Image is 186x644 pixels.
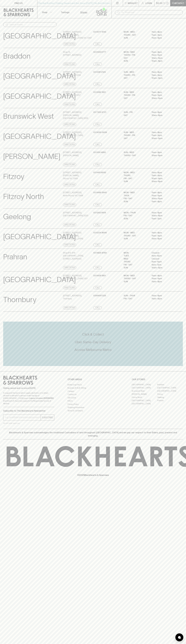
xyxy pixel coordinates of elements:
[93,83,102,86] a: Call
[124,197,148,200] p: FRI - SAT
[152,254,175,257] p: 9am – 6pm
[63,274,87,280] p: [STREET_ADDRESS] , [GEOGRAPHIC_DATA] 3121
[124,266,148,269] p: SUN
[3,340,183,344] h5: Uber Same-Day Delivery
[68,403,119,406] a: Privacy Policy
[93,286,102,289] a: Call
[93,223,102,226] a: Call
[124,30,148,34] p: MON - WED
[157,399,183,402] a: Prahran
[63,63,76,66] a: Directions
[124,54,148,57] p: THURS - FRI
[132,402,157,405] a: [GEOGRAPHIC_DATA]
[124,297,148,300] p: Fri - Sat
[152,194,175,197] p: 11am – 9pm
[157,396,183,399] a: Geelong
[93,274,106,277] p: 03 9428 1801
[124,200,148,203] p: SUN
[68,383,119,386] a: Bottle Drop FAQ's
[132,399,157,402] a: [GEOGRAPHIC_DATA]
[63,231,93,240] p: [STREET_ADDRESS][PERSON_NAME] , [GEOGRAPHIC_DATA]
[152,251,175,254] p: Closed –
[152,111,175,114] p: 11am – 8pm
[124,137,148,140] p: SAT
[80,11,87,14] p: Stores
[42,416,53,419] p: SUBSCRIBE
[124,194,148,197] p: THUR
[152,174,175,177] p: 11am – 9pm
[124,97,148,100] p: SAT
[63,103,76,106] a: Directions
[132,383,157,386] a: [GEOGRAPHIC_DATA]
[152,97,175,100] p: 10am – 9pm
[93,63,102,66] a: Call
[37,6,56,18] button: Shop
[152,51,175,54] p: 11am – 8pm
[152,57,175,60] p: 10am – 9pm
[63,91,82,97] p: [STREET_ADDRESS] , Brunswick VIC 3057
[63,243,76,246] a: Directions
[63,111,93,120] p: [STREET_ADDRESS][PERSON_NAME] , [GEOGRAPHIC_DATA] 3055
[152,151,175,154] p: 11am – 8pm
[152,234,175,237] p: 11am – 9pm
[3,171,24,182] p: Fitzroy
[61,11,69,14] p: Tastings
[152,91,175,94] p: 11am – 8pm
[156,2,162,5] p: $0.00
[3,332,183,337] h5: Click & Collect
[124,77,148,80] p: SAT
[124,254,148,257] p: TUES
[63,203,76,206] a: Directions
[93,243,102,246] a: Call
[167,2,168,4] p: 0
[93,131,107,134] p: 03 9050 0659
[3,191,44,202] p: Fitzroy North
[93,183,102,186] a: Call
[93,231,107,234] p: 03 6234 8696
[152,280,175,283] p: 11am – 8pm
[124,251,148,254] p: MON
[5,415,41,420] input: e.g. jane@blackheartsandsparrows.com.au
[68,378,119,381] p: OTHER AREAS
[3,231,76,242] p: [GEOGRAPHIC_DATA]
[10,23,55,27] input: Search stores
[68,406,119,409] a: Shipping Information
[157,393,183,396] a: Fitzroy
[145,2,152,5] p: Login
[3,91,76,102] p: [GEOGRAPHIC_DATA]
[93,306,102,309] a: Call
[63,43,76,46] a: Directions
[3,30,76,41] p: [GEOGRAPHIC_DATA]
[5,431,181,437] p: Blackhearts & Sparrows acknowledges the traditional Custodians of land throughout [GEOGRAPHIC_DAT...
[3,274,76,285] p: [GEOGRAPHIC_DATA]
[63,83,76,86] a: Directions
[42,11,47,14] p: Shop
[124,57,148,60] p: SAT
[152,154,175,157] p: 10am – 8pm
[3,387,54,389] p: Sibling owned and run since [DATE]
[152,217,175,220] p: 11am – 7pm
[157,386,183,389] a: [GEOGRAPHIC_DATA]
[124,51,148,54] p: MON - WED
[93,294,106,297] p: 0399697225
[152,137,175,140] p: 10am – 9pm
[124,263,148,266] p: FRI - SAT
[3,211,31,222] p: Geelong
[128,2,138,5] p: Wishlist
[93,143,102,146] a: Call
[132,389,157,393] a: Brunswick West
[152,30,175,34] p: 11am – 8pm
[3,409,54,412] p: Subscribe to The Blackhearts Newsletter
[152,197,175,200] p: 10am – 9pm
[124,177,148,180] p: FRI - SAT
[124,231,148,234] p: MON - WED
[93,51,106,54] p: 02 6128 0777
[3,392,54,405] p: It is against the law to sell or supply alcohol to, or to obtain alcohol on behalf of a person un...
[124,59,148,63] p: SUN
[68,390,119,393] a: Careers
[93,191,107,194] p: 03 9489 5945
[93,30,106,34] p: 03 9077 5145
[172,2,184,5] p: Checkout
[124,111,148,114] p: SUN - FRI
[68,393,119,396] a: Contact Us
